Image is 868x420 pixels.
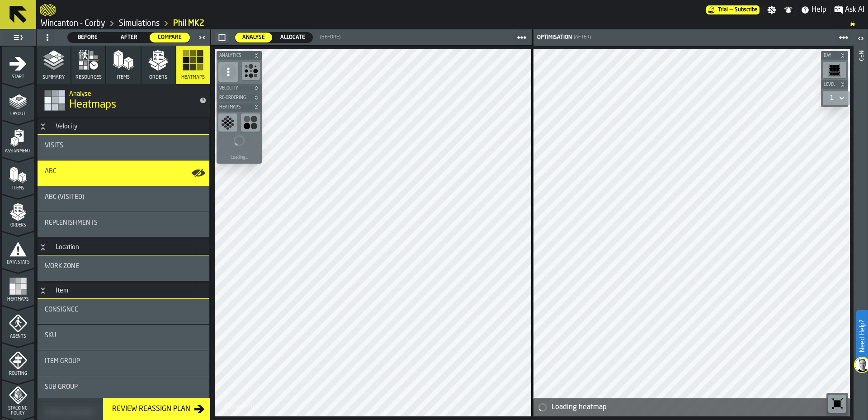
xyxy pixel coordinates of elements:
[2,297,34,302] span: Heatmaps
[552,402,846,413] div: Loading heatmap
[153,33,186,42] span: Compare
[40,18,864,29] nav: Breadcrumb
[730,7,733,13] span: —
[38,283,209,299] h3: title-section-Item
[217,93,262,102] button: button-
[845,5,864,15] span: Ask AI
[149,75,167,80] span: Orders
[196,32,208,43] label: button-toggle-Close me
[2,406,34,416] span: Stacking Policy
[826,93,846,104] div: DropdownMenuValue-1
[2,195,34,231] li: menu Orders
[239,112,262,133] div: button-toolbar-undefined
[2,121,34,157] li: menu Assignment
[103,398,210,420] button: button-Review Reassign Plan
[38,239,209,255] h3: title-section-Location
[854,29,868,420] header: Info
[780,5,797,14] label: button-toggle-Notifications
[2,260,34,265] span: Data Stats
[830,5,868,15] label: button-toggle-Ask AI
[217,103,262,112] button: button-
[45,332,202,339] div: Title
[38,325,209,350] div: stat-SKU
[217,51,262,60] button: button-
[320,34,340,40] span: (Before)
[235,32,273,43] label: button-switch-multi-Analyse
[119,19,160,28] a: link-to-/wh/i/ace0e389-6ead-4668-b816-8dc22364bb41
[38,135,209,160] div: stat-Visits
[217,112,239,133] div: button-toolbar-undefined
[821,80,848,89] button: button-
[706,5,759,14] div: Menu Subscription
[38,299,209,324] div: stat-Consignee
[706,5,759,14] a: link-to-/wh/i/ace0e389-6ead-4668-b816-8dc22364bb41/pricing/
[45,332,56,339] span: SKU
[38,376,209,401] div: stat-Sub Group
[2,269,34,305] li: menu Heatmaps
[38,350,209,376] div: stat-Item Group
[38,186,209,212] div: stat-ABC (Visited)
[2,306,34,342] li: menu Agents
[535,34,572,41] div: Optimisation
[108,32,150,43] label: button-switch-multi-After
[2,186,34,191] span: Items
[735,7,758,13] span: Subscribe
[38,287,48,294] button: Button-Item-open
[2,380,34,416] li: menu Stacking Policy
[45,193,84,201] span: ABC (Visited)
[45,193,202,201] div: Title
[854,31,867,47] label: button-toggle-Open
[217,105,252,110] span: Heatmaps
[215,32,229,43] button: button-
[45,168,202,175] div: Title
[2,371,34,376] span: Routing
[40,2,56,18] a: logo-header
[811,5,826,15] span: Help
[45,219,98,227] span: Replenishments
[231,155,248,160] div: Loading...
[574,34,591,40] span: (After)
[857,311,867,361] label: Need Help?
[68,33,108,42] div: thumb
[2,158,34,194] li: menu Items
[830,94,834,102] div: DropdownMenuValue-1
[217,53,252,58] span: Analytics
[243,115,258,130] svg: show consignee
[109,33,149,42] div: thumb
[718,7,728,13] span: Trial
[50,244,85,251] div: Location
[822,82,838,87] span: Level
[217,396,268,415] a: logo-header
[50,123,83,130] div: Velocity
[38,118,209,135] h3: title-section-Velocity
[45,263,202,270] div: Title
[244,64,258,78] svg: Show Congestion
[221,115,235,130] svg: show zones
[45,358,80,365] span: Item Group
[71,33,104,42] span: Before
[822,53,838,58] span: Bay
[821,51,848,60] button: button-
[113,33,146,42] span: After
[533,398,850,416] div: alert-Loading heatmap
[2,47,34,83] li: menu Start
[45,383,202,391] div: Title
[45,358,202,365] div: Title
[235,33,272,42] div: thumb
[217,84,262,93] button: button-
[764,5,780,14] label: button-toggle-Settings
[38,212,209,237] div: stat-Replenishments
[45,306,202,313] div: Title
[45,142,202,149] div: Title
[173,19,204,28] a: link-to-/wh/i/ace0e389-6ead-4668-b816-8dc22364bb41/simulations/53fb2493-8c87-4572-b1d5-c9d547b1094d
[797,5,830,15] label: button-toggle-Help
[45,142,63,149] span: Visits
[67,32,108,43] label: button-switch-multi-Before
[2,343,34,379] li: menu Routing
[273,33,312,42] div: thumb
[38,244,48,251] button: Button-Location-open
[41,19,105,28] a: link-to-/wh/i/ace0e389-6ead-4668-b816-8dc22364bb41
